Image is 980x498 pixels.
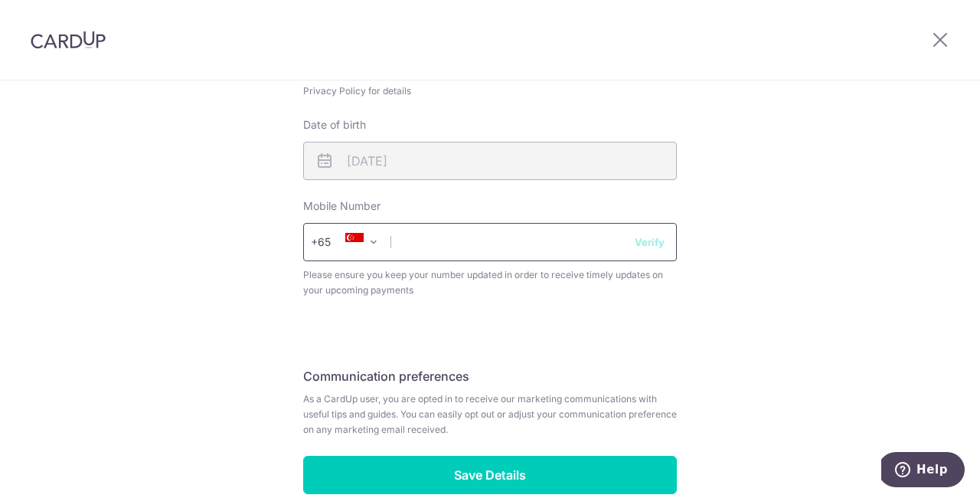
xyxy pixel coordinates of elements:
[303,367,677,385] h5: Communication preferences
[31,31,106,49] img: CardUp
[315,233,352,251] span: +65
[311,233,352,251] span: +65
[303,267,677,298] span: Please ensure you keep your number updated in order to receive timely updates on your upcoming pa...
[635,234,665,250] button: Verify
[303,117,366,133] label: Date of birth
[881,452,965,490] iframe: Opens a widget where you can find more information
[303,456,677,494] input: Save Details
[303,392,677,437] span: As a CardUp user, you are opted in to receive our marketing communications with useful tips and g...
[303,198,381,214] label: Mobile Number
